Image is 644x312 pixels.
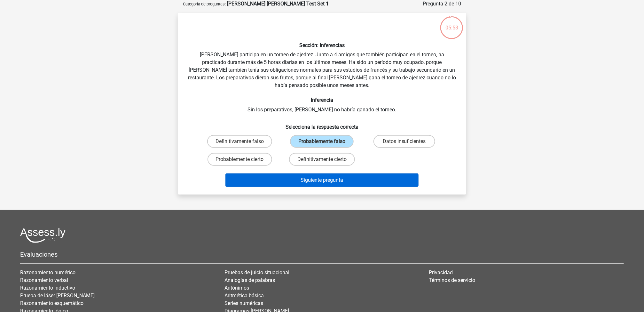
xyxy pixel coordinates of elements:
[224,300,263,306] a: Series numéricas
[224,277,275,283] a: Analogías de palabras
[429,269,453,276] a: Privacidad
[224,292,264,299] a: Aritmética básica
[20,292,95,299] a: Prueba de láser [PERSON_NAME]
[248,107,397,113] font: Sin los preparativos, [PERSON_NAME] no habría ganado el torneo.
[20,251,624,258] h5: Evaluaciones
[183,2,226,6] small: Categoría de preguntas:
[188,52,456,88] font: [PERSON_NAME] participa en un torneo de ajedrez. Junto a 4 amigos que también participan en el to...
[20,277,68,283] a: Razonamiento verbal
[208,153,272,166] label: Probablemente cierto
[20,228,66,243] img: Logotipo de Assessly
[20,300,83,306] a: Razonamiento esquemático
[225,173,419,187] button: Siguiente pregunta
[289,153,355,166] label: Definitivamente cierto
[429,277,475,283] a: Términos de servicio
[440,16,464,32] div: 05:53
[290,135,354,148] label: Probablemente falso
[207,135,272,148] label: Definitivamente falso
[188,42,456,48] h6: Sección: Inferencias
[20,285,75,291] a: Razonamiento inductivo
[373,135,435,148] label: Datos insuficientes
[188,119,456,130] h6: Selecciona la respuesta correcta
[224,285,249,291] a: Antónimos
[188,97,456,103] h6: Inferencia
[224,269,289,276] a: Pruebas de juicio situacional
[20,269,75,276] a: Razonamiento numérico
[227,1,329,7] strong: [PERSON_NAME] [PERSON_NAME] Test Set 1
